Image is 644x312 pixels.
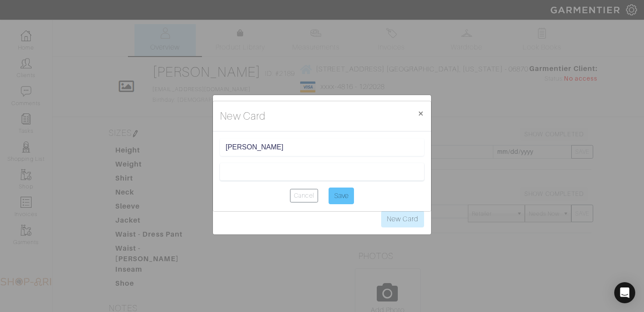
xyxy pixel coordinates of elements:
[226,167,418,176] iframe: Secure card payment input frame
[418,107,424,119] span: ×
[614,282,635,303] div: Open Intercom Messenger
[329,188,354,204] input: Save
[226,143,418,152] input: Cardholder Name
[220,108,265,124] h4: New Card
[290,189,318,202] a: Cancel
